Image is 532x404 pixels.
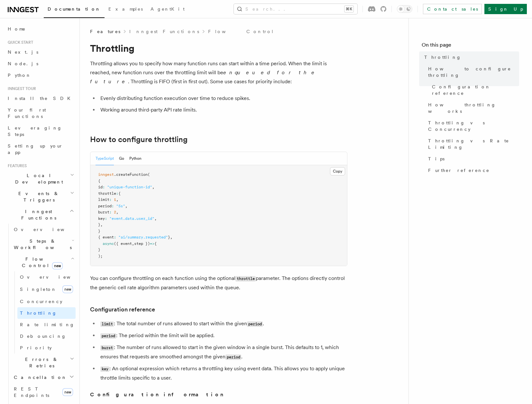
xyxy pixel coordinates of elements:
p: Throttling allows you to specify how many function runs can start within a time period. When the ... [90,59,347,86]
span: id [98,185,103,189]
span: Inngest tour [5,86,36,91]
span: Flow Control [11,256,71,269]
span: Install the SDK [8,96,74,101]
span: Events & Triggers [5,190,70,203]
span: } [98,222,100,227]
span: ); [98,254,103,258]
span: , [116,197,118,202]
span: burst [98,210,109,214]
button: Events & Triggers [5,188,76,206]
a: Tips [426,153,519,165]
li: : The period within the limit will be applied. [98,331,347,340]
span: new [52,262,63,269]
a: How to configure throttling [426,63,519,81]
code: limit [100,321,114,327]
a: Debouncing [17,330,76,342]
button: Steps & Workflows [11,235,76,253]
button: Copy [330,167,345,175]
span: } [98,229,100,233]
span: 1 [114,197,116,202]
span: { [154,241,157,246]
span: Home [8,26,26,32]
code: burst [100,345,114,351]
div: Flow Controlnew [11,271,76,354]
button: Cancellation [11,372,76,383]
span: : [114,235,116,239]
span: "ai/summary.requested" [118,235,168,239]
a: Install the SDK [5,93,76,104]
a: Overview [11,224,76,235]
span: Setting up your app [8,143,63,155]
span: , [116,210,118,214]
code: period [100,333,116,339]
span: : [109,197,112,202]
span: REST Endpoints [14,386,49,398]
li: : The total number of runs allowed to start within the given . [98,319,347,328]
span: new [62,388,73,396]
span: Features [90,28,120,35]
a: Rate limiting [17,319,76,330]
span: , [100,222,103,227]
span: Examples [108,6,143,12]
p: You can configure throttling on each function using the optional parameter. The options directly ... [90,274,347,292]
span: async [103,241,114,246]
a: How throttling works [426,99,519,117]
a: REST Endpointsnew [11,383,76,401]
span: 2 [114,210,116,214]
span: , [125,204,127,208]
a: Sign Up [484,4,527,14]
a: Contact sales [423,4,482,14]
span: new [62,285,73,293]
span: Errors & Retries [11,356,70,369]
code: period [225,355,241,360]
li: Working around third-party API rate limits. [98,105,347,114]
span: Throttling vs Rate Limiting [428,138,519,150]
span: } [98,247,100,252]
span: : [103,185,105,189]
a: How to configure throttling [90,135,188,144]
span: Next.js [8,49,38,55]
a: Throttling [17,307,76,319]
strong: Configuration information [90,391,224,398]
button: Local Development [5,170,76,188]
a: Priority [17,342,76,354]
span: Debouncing [20,334,66,339]
a: Next.js [5,46,76,58]
code: period [247,321,263,327]
button: Errors & Retries [11,354,76,372]
a: Documentation [44,2,105,18]
span: Node.js [8,61,38,66]
li: Evenly distributing function execution over time to reduce spikes. [98,94,347,103]
a: Inngest Functions [129,28,199,35]
span: : [109,210,112,214]
span: { [118,191,121,196]
span: inngest [98,172,114,177]
a: Your first Functions [5,104,76,122]
a: Node.js [5,58,76,69]
li: : An optional expression which returns a throttling key using event data. This allows you to appl... [98,364,347,382]
span: { event [98,235,114,239]
span: { [98,179,100,183]
span: Python [8,73,31,78]
code: key [100,366,109,372]
span: : [116,191,118,196]
span: "5s" [116,204,125,208]
a: Leveraging Steps [5,122,76,140]
span: Throttling [424,54,461,60]
button: TypeScript [96,152,114,165]
span: Rate limiting [20,322,75,327]
span: => [150,241,154,246]
a: Throttling [422,51,519,63]
a: Overview [17,271,76,283]
span: } [168,235,170,239]
span: How to configure throttling [428,66,519,78]
span: , [170,235,172,239]
span: ({ event [114,241,132,246]
button: Search...⌘K [234,4,357,14]
span: Documentation [48,6,101,12]
span: "event.data.user_id" [109,216,154,221]
h4: On this page [422,41,519,51]
span: "unique-function-id" [107,185,152,189]
span: , [152,185,154,189]
h1: Throttling [90,42,347,54]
